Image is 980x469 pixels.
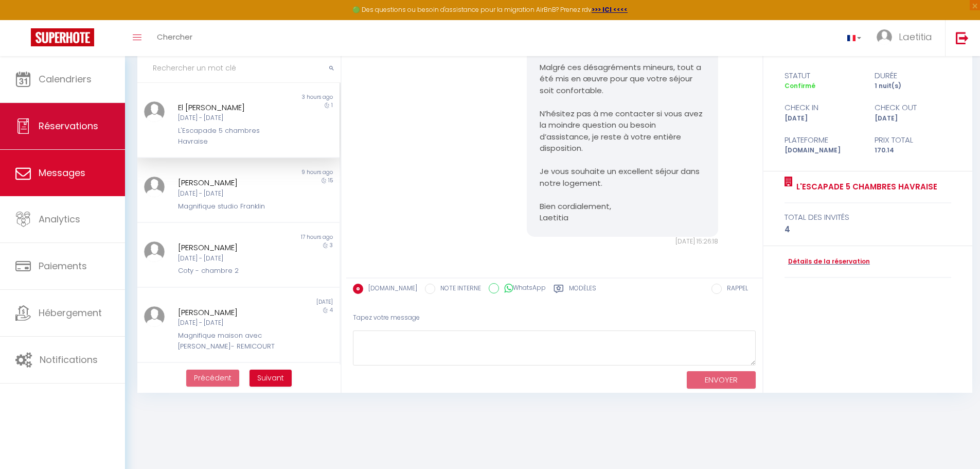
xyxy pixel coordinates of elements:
span: Calendriers [39,73,92,85]
span: 3 [330,241,333,249]
div: Coty - chambre 2 [178,266,282,276]
img: ... [144,101,165,122]
img: ... [144,177,165,197]
div: Magnifique maison avec [PERSON_NAME]- REMICOURT [178,331,282,352]
span: 15 [328,177,333,184]
img: ... [877,29,892,45]
div: statut [778,70,868,82]
span: 1 [331,101,333,109]
div: [DATE] 15:26:18 [527,237,718,247]
div: 4 [785,223,952,236]
span: Hébergement [39,306,102,319]
a: Détails de la réservation [785,257,870,267]
div: [PERSON_NAME] [178,177,282,189]
div: durée [868,70,958,82]
input: Rechercher un mot clé [137,54,341,83]
div: Tapez votre message [353,305,756,331]
a: L'Escapade 5 chambres Havraise [793,181,937,193]
span: Confirmé [785,81,815,90]
div: 1 nuit(s) [868,81,958,91]
label: NOTE INTERNE [435,284,481,295]
span: Réservations [39,119,98,132]
span: Laetitia [899,30,932,43]
div: total des invités [785,211,952,223]
label: Modèles [569,284,596,297]
span: Suivant [257,373,284,383]
label: [DOMAIN_NAME] [363,284,417,295]
img: ... [144,241,165,262]
div: [DATE] [778,114,868,124]
button: ENVOYER [687,371,756,389]
a: Chercher [149,20,200,56]
span: Chercher [157,31,192,42]
div: Plateforme [778,134,868,146]
div: [DATE] [238,298,339,306]
div: El [PERSON_NAME] [178,101,282,114]
span: Analytics [39,213,80,225]
div: Magnifique studio Franklin [178,201,282,212]
div: 170.14 [868,146,958,155]
label: RAPPEL [722,284,748,295]
span: Paiements [39,259,87,272]
div: L'Escapade 5 chambres Havraise [178,126,282,147]
img: ... [144,306,165,327]
div: check out [868,101,958,114]
img: logout [956,31,969,44]
a: >>> ICI <<<< [592,5,628,14]
div: 3 hours ago [238,93,339,101]
div: [PERSON_NAME] [178,306,282,319]
span: Messages [39,166,85,179]
span: Notifications [40,353,98,366]
div: check in [778,101,868,114]
span: Précédent [194,373,231,383]
button: Previous [186,370,239,387]
div: 9 hours ago [238,168,339,177]
span: 4 [330,306,333,314]
div: [DATE] - [DATE] [178,113,282,123]
div: [PERSON_NAME] [178,241,282,254]
div: [DATE] - [DATE] [178,254,282,264]
label: WhatsApp [499,283,546,294]
div: [DATE] - [DATE] [178,189,282,199]
div: [DATE] - [DATE] [178,318,282,328]
div: 17 hours ago [238,233,339,241]
img: Super Booking [31,28,94,46]
div: Prix total [868,134,958,146]
button: Next [250,370,292,387]
a: ... Laetitia [869,20,945,56]
div: [DATE] [868,114,958,124]
div: [DOMAIN_NAME] [778,146,868,155]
